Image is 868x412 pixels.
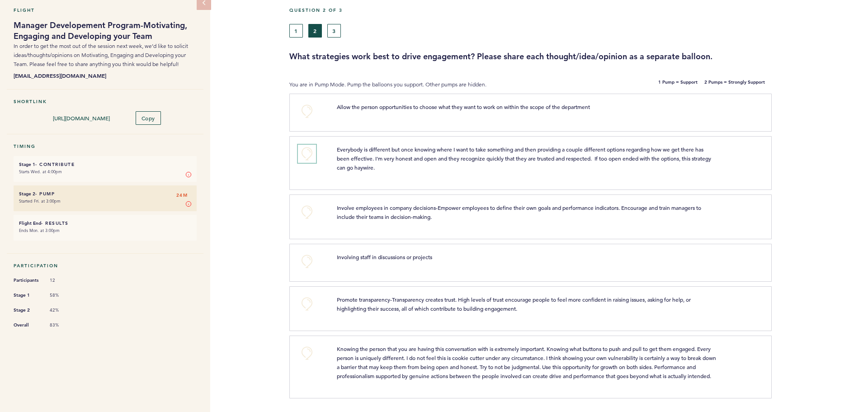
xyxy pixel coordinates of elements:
small: Stage 1 [19,161,35,167]
time: Starts Wed. at 4:00pm [19,169,62,175]
h5: Flight [14,7,197,13]
h6: - Contribute [19,161,191,167]
span: Copy [142,114,155,122]
b: [EMAIL_ADDRESS][DOMAIN_NAME] [14,71,197,80]
b: 2 Pumps = Strongly Support [704,80,765,89]
span: 24M [176,191,188,200]
time: Started Fri. at 3:00pm [19,198,61,204]
span: Everybody is different but once knowing where I want to take something and then providing a coupl... [337,146,712,171]
h5: Timing [14,143,197,149]
span: Stage 2 [14,306,41,315]
p: You are in Pump Mode. Pump the balloons you support. Other pumps are hidden. [289,80,572,89]
span: 58% [50,292,77,298]
span: Overall [14,321,41,330]
span: Involving staff in discussions or projects [337,253,432,260]
b: 1 Pump = Support [658,80,698,89]
span: 12 [50,277,77,284]
span: Involve employees in company decisions-Empower employees to define their own goals and performanc... [337,204,703,220]
span: 83% [50,322,77,328]
span: In order to get the most out of the session next week, we’d like to solicit ideas/thoughts/opinio... [14,43,188,67]
button: 1 [289,24,303,38]
span: Stage 1 [14,291,41,300]
h3: What strategies work best to drive engagement? Please share each thought/idea/opinion as a separa... [289,51,861,62]
h6: - Pump [19,191,191,197]
span: 42% [50,307,77,313]
small: Stage 2 [19,191,35,197]
time: Ends Mon. at 3:00pm [19,227,60,233]
h6: - Results [19,220,191,226]
span: Promote transparency-Transparency creates trust. High levels of trust encourage people to feel mo... [337,296,692,312]
button: 2 [308,24,322,38]
button: Copy [136,111,161,125]
span: Knowing the person that you are having this conversation with is extremely important. Knowing wha... [337,345,717,379]
button: 3 [327,24,341,38]
h1: Manager Developement Program-Motivating, Engaging and Developing your Team [14,20,197,42]
span: Allow the person opportunities to choose what they want to work on within the scope of the depart... [337,103,590,110]
span: Participants [14,276,41,285]
small: Flight End [19,220,41,226]
h5: Shortlink [14,99,197,104]
h5: Participation [14,263,197,269]
h5: Question 2 of 3 [289,7,861,13]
